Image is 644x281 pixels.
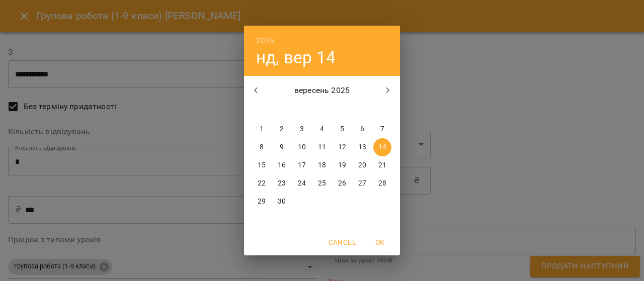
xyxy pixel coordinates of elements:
[318,160,326,170] p: 18
[256,34,275,48] button: 2025
[253,174,271,193] button: 22
[380,124,384,134] p: 7
[278,197,286,207] p: 30
[313,138,331,156] button: 11
[353,156,371,174] button: 20
[353,138,371,156] button: 13
[313,174,331,193] button: 25
[325,233,360,251] button: Cancel
[298,142,306,152] p: 10
[378,142,386,152] p: 14
[378,160,386,170] p: 21
[373,156,391,174] button: 21
[358,160,366,170] p: 20
[340,124,344,134] p: 5
[253,120,271,138] button: 1
[278,178,286,189] p: 23
[353,174,371,193] button: 27
[273,174,291,193] button: 23
[273,105,291,115] span: вт
[333,105,351,115] span: пт
[300,124,304,134] p: 3
[278,160,286,170] p: 16
[373,120,391,138] button: 7
[333,120,351,138] button: 5
[378,178,386,189] p: 28
[368,236,392,248] span: OK
[253,193,271,211] button: 29
[258,197,266,207] p: 29
[353,120,371,138] button: 6
[293,105,311,115] span: ср
[268,84,376,97] p: вересень 2025
[258,160,266,170] p: 15
[333,138,351,156] button: 12
[320,124,324,134] p: 4
[358,178,366,189] p: 27
[293,156,311,174] button: 17
[260,142,264,152] p: 8
[293,174,311,193] button: 24
[253,105,271,115] span: пн
[313,156,331,174] button: 18
[358,142,366,152] p: 13
[273,138,291,156] button: 9
[260,124,264,134] p: 1
[373,138,391,156] button: 14
[256,47,336,68] button: нд, вер 14
[318,142,326,152] p: 11
[273,193,291,211] button: 30
[338,178,346,189] p: 26
[258,178,266,189] p: 22
[373,105,391,115] span: нд
[353,105,371,115] span: сб
[364,233,396,251] button: OK
[273,156,291,174] button: 16
[338,142,346,152] p: 12
[338,160,346,170] p: 19
[293,120,311,138] button: 3
[280,124,284,134] p: 2
[333,156,351,174] button: 19
[373,174,391,193] button: 28
[298,160,306,170] p: 17
[273,120,291,138] button: 2
[329,236,356,248] span: Cancel
[318,178,326,189] p: 25
[313,120,331,138] button: 4
[253,156,271,174] button: 15
[253,138,271,156] button: 8
[313,105,331,115] span: чт
[298,178,306,189] p: 24
[293,138,311,156] button: 10
[360,124,364,134] p: 6
[280,142,284,152] p: 9
[333,174,351,193] button: 26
